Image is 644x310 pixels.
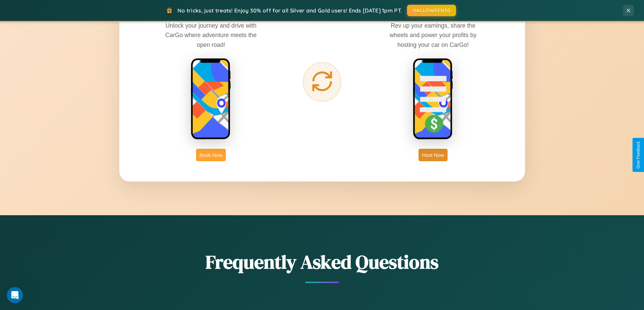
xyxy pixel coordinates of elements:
button: Host Now [419,149,447,161]
span: No tricks, just treats! Enjoy 30% off for all Silver and Gold users! Ends [DATE] 1pm PT. [177,7,402,14]
img: host phone [413,58,453,140]
button: Book Now [196,149,226,161]
p: Unlock your journey and drive with CarGo where adventure meets the open road! [160,21,262,49]
button: HALLOWEEN30 [407,5,456,16]
div: Give Feedback [636,141,641,169]
h2: Frequently Asked Questions [119,249,525,275]
p: Rev up your earnings, share the wheels and power your profits by hosting your car on CarGo! [382,21,484,49]
img: rent phone [191,58,231,140]
iframe: Intercom live chat [7,287,23,303]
